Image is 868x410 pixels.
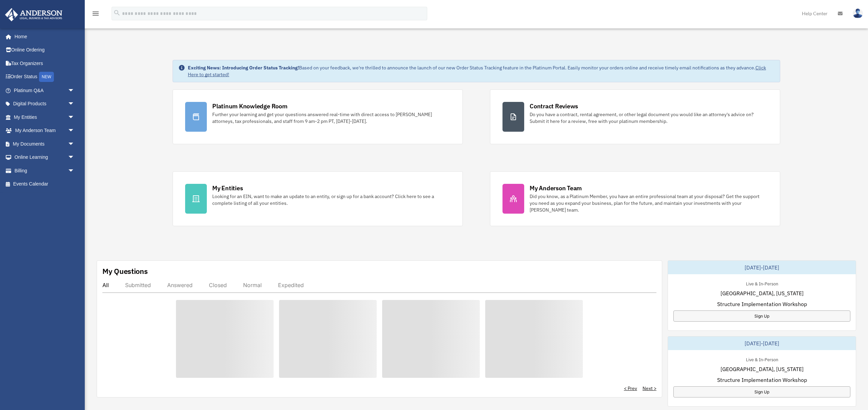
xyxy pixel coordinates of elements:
a: Sign Up [673,386,850,397]
a: Click Here to get started! [188,65,766,78]
strong: Exciting News: Introducing Order Status Tracking! [188,65,299,71]
span: Structure Implementation Workshop [717,376,807,384]
span: arrow_drop_down [68,164,81,178]
div: My Entities [212,184,243,192]
a: Digital Productsarrow_drop_down [5,97,85,111]
div: Live & In-Person [741,355,784,363]
a: Events Calendar [5,177,85,191]
a: Platinum Knowledge Room Further your learning and get your questions answered real-time with dire... [173,89,463,144]
span: arrow_drop_down [68,84,81,98]
a: Sign Up [673,310,850,322]
a: Online Learningarrow_drop_down [5,151,85,164]
img: User Pic [853,8,863,18]
div: Further your learning and get your questions answered real-time with direct access to [PERSON_NAM... [212,111,450,125]
div: Looking for an EIN, want to make an update to an entity, or sign up for a bank account? Click her... [212,193,450,207]
a: My Entities Looking for an EIN, want to make an update to an entity, or sign up for a bank accoun... [173,171,463,226]
div: My Questions [102,266,148,276]
div: My Anderson Team [530,184,582,192]
i: menu [92,9,100,18]
a: Home [5,30,81,43]
a: My Anderson Teamarrow_drop_down [5,124,85,137]
a: My Anderson Team Did you know, as a Platinum Member, you have an entire professional team at your... [490,171,780,226]
div: [DATE]-[DATE] [668,261,856,274]
a: Contract Reviews Do you have a contract, rental agreement, or other legal document you would like... [490,89,780,144]
a: Billingarrow_drop_down [5,164,85,177]
div: All [102,282,109,288]
span: arrow_drop_down [68,110,81,124]
a: Order StatusNEW [5,70,85,84]
img: Anderson Advisors Platinum Portal [3,8,64,21]
div: NEW [39,72,54,82]
span: arrow_drop_down [68,97,81,111]
div: Did you know, as a Platinum Member, you have an entire professional team at your disposal? Get th... [530,193,768,213]
a: My Entitiesarrow_drop_down [5,110,85,124]
a: Online Ordering [5,43,85,57]
div: Closed [209,282,227,288]
div: Contract Reviews [530,102,578,110]
span: [GEOGRAPHIC_DATA], [US_STATE] [721,365,804,373]
div: Live & In-Person [741,280,784,287]
div: Expedited [278,282,304,288]
i: search [113,9,121,17]
div: Normal [243,282,262,288]
span: arrow_drop_down [68,151,81,165]
div: Platinum Knowledge Room [212,102,288,110]
div: [DATE]-[DATE] [668,337,856,350]
a: Platinum Q&Aarrow_drop_down [5,84,85,97]
div: Based on your feedback, we're thrilled to announce the launch of our new Order Status Tracking fe... [188,64,774,78]
span: arrow_drop_down [68,137,81,151]
a: Next > [643,385,656,392]
span: [GEOGRAPHIC_DATA], [US_STATE] [721,289,804,297]
div: Submitted [125,282,151,288]
a: menu [92,12,100,18]
a: < Prev [624,385,637,392]
div: Do you have a contract, rental agreement, or other legal document you would like an attorney's ad... [530,111,768,125]
span: arrow_drop_down [68,124,81,138]
span: Structure Implementation Workshop [717,300,807,308]
div: Answered [167,282,193,288]
a: Tax Organizers [5,57,85,70]
a: My Documentsarrow_drop_down [5,137,85,151]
